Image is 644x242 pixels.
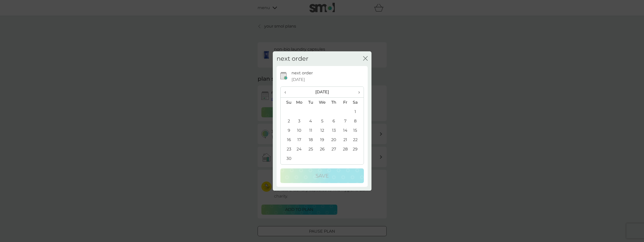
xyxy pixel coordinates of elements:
[316,126,328,135] td: 12
[316,144,328,154] td: 26
[351,144,363,154] td: 29
[351,116,363,126] td: 8
[284,87,290,97] span: ‹
[340,98,351,107] th: Fr
[328,116,339,126] td: 6
[328,98,339,107] th: Th
[277,55,308,62] h2: next order
[305,144,316,154] td: 25
[305,135,316,144] td: 18
[294,87,351,98] th: [DATE]
[340,116,351,126] td: 7
[328,144,339,154] td: 27
[281,98,294,107] th: Su
[316,98,328,107] th: We
[328,135,339,144] td: 20
[281,126,294,135] td: 9
[340,126,351,135] td: 14
[294,135,305,144] td: 17
[316,116,328,126] td: 5
[280,168,364,183] button: Save
[294,126,305,135] td: 10
[351,135,363,144] td: 22
[305,126,316,135] td: 11
[355,87,360,97] span: ›
[316,135,328,144] td: 19
[340,135,351,144] td: 21
[351,126,363,135] td: 15
[292,70,313,76] p: next order
[305,98,316,107] th: Tu
[292,76,305,83] span: [DATE]
[351,98,363,107] th: Sa
[294,116,305,126] td: 3
[340,144,351,154] td: 28
[351,107,363,116] td: 1
[281,135,294,144] td: 16
[281,144,294,154] td: 23
[305,116,316,126] td: 4
[294,98,305,107] th: Mo
[294,144,305,154] td: 24
[281,116,294,126] td: 2
[363,56,368,61] button: close
[281,154,294,163] td: 30
[328,126,339,135] td: 13
[316,172,329,180] p: Save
